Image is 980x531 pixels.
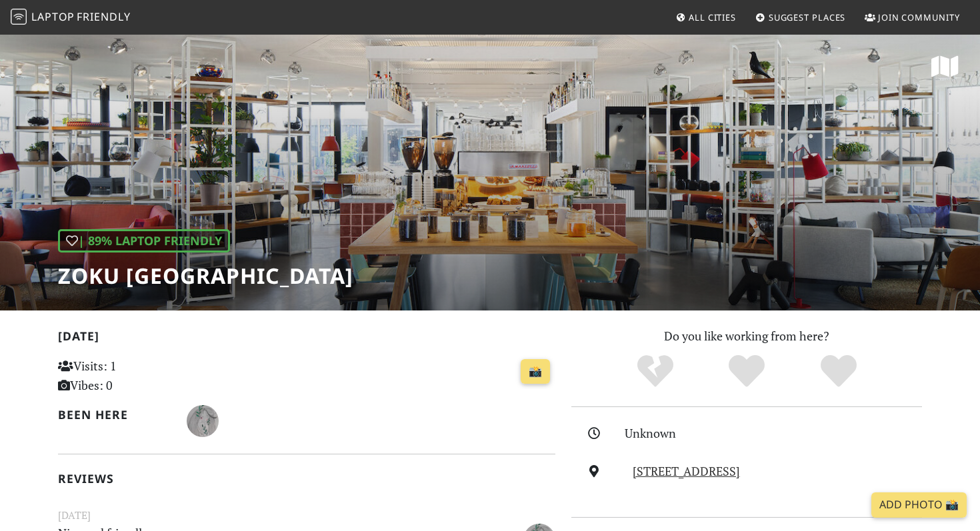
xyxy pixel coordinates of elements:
h2: [DATE] [58,329,555,348]
div: Definitely! [793,353,885,390]
img: LaptopFriendly [11,9,27,25]
div: No [609,353,701,390]
div: | 89% Laptop Friendly [58,229,230,253]
span: Join Community [878,11,960,23]
a: All Cities [670,5,741,29]
a: [STREET_ADDRESS] [633,463,740,479]
h2: Reviews [58,472,555,486]
p: Visits: 1 Vibes: 0 [58,356,213,395]
span: Suggest Places [769,11,846,23]
span: Petia Zasheva [187,412,219,428]
span: Friendly [77,9,130,24]
h1: Zoku [GEOGRAPHIC_DATA] [58,263,353,288]
small: [DATE] [50,507,563,524]
img: 6714-petia.jpg [187,405,219,437]
h2: Been here [58,408,171,422]
a: Join Community [859,5,965,29]
a: LaptopFriendly LaptopFriendly [11,6,131,29]
a: 📸 [521,359,550,384]
a: Suggest Places [750,5,851,29]
p: Do you like working from here? [571,326,922,346]
div: Yes [701,353,793,390]
span: All Cities [689,11,736,23]
a: Add Photo 📸 [871,492,967,518]
div: Unknown [625,424,930,443]
span: Laptop [31,9,75,24]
